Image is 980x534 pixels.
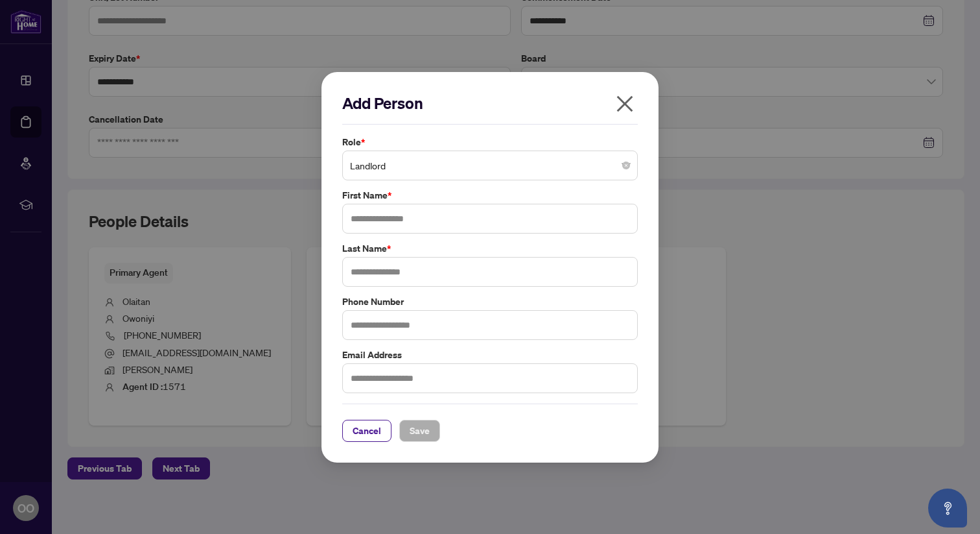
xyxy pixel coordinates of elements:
[342,419,391,441] button: Cancel
[342,294,638,308] label: Phone Number
[622,162,630,169] span: close-circle
[614,93,635,114] span: close
[353,420,381,441] span: Cancel
[342,241,638,256] label: Last Name
[350,153,630,178] span: Landlord
[399,419,440,441] button: Save
[342,135,638,149] label: Role
[342,93,638,114] h2: Add Person
[342,188,638,202] label: First Name
[342,347,638,361] label: Email Address
[928,489,967,528] button: Open asap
